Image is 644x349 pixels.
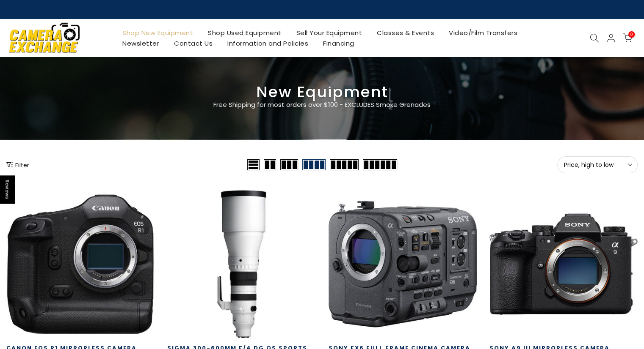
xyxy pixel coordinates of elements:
[442,27,525,38] a: Video/Film Transfers
[557,156,638,173] button: Price, high to low
[564,161,631,169] span: Price, high to low
[167,38,220,49] a: Contact Us
[623,33,632,43] a: 0
[201,27,289,38] a: Shop Used Equipment
[289,27,370,38] a: Sell Your Equipment
[6,87,638,98] h3: New Equipment
[316,38,362,49] a: Financing
[115,38,167,49] a: Newsletter
[370,27,442,38] a: Classes & Events
[628,31,635,38] span: 0
[163,100,481,110] p: Free Shipping for most orders over $100 - EXCLUDES Smoke Grenades
[220,38,316,49] a: Information and Policies
[115,27,201,38] a: Shop New Equipment
[6,161,29,169] button: Show filters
